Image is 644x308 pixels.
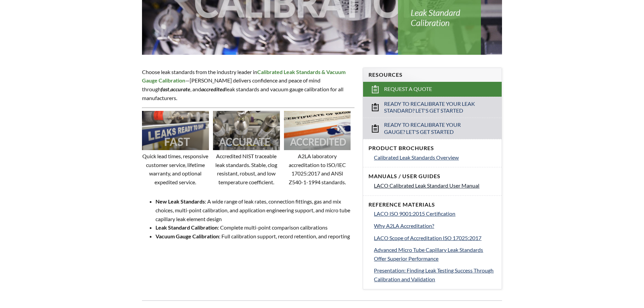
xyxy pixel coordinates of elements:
span: Ready to Recalibrate Your Leak Standard? Let's Get Started [384,100,482,115]
a: Ready to Recalibrate Your Leak Standard? Let's Get Started [363,97,502,118]
em: accredited [201,86,225,92]
a: Request a Quote [363,82,502,97]
a: Presentation: Finding Leak Testing Success Through Calibration and Validation [374,266,496,283]
img: Image showing the word ACCREDITED overlaid on it [284,111,351,150]
li: : A wide range of leak rates, connection fittings, gas and mix choices, multi-point calibration, ... [156,197,355,223]
span: Calibrated Leak Standards Overview [374,154,459,161]
h4: Product Brochures [368,145,496,152]
strong: accurate [170,86,190,92]
span: LACO Calibrated Leak Standard User Manual [374,182,479,189]
a: Ready to Recalibrate Your Gauge? Let's Get Started [363,118,502,139]
a: Calibrated Leak Standards Overview [374,153,496,162]
img: Image showing the word ACCURATE overlaid on it [213,111,280,150]
strong: Vacuum Gauge Calibration [156,233,219,239]
a: Why A2LA Accreditation? [374,221,496,230]
img: Image showing the word FAST overlaid on it [142,111,209,150]
h4: Manuals / User Guides [368,173,496,180]
span: LACO ISO 9001:2015 Certification [374,210,455,217]
span: LACO Scope of Accreditation ISO 17025:2017 [374,235,481,241]
span: Request a Quote [384,86,432,93]
h4: Resources [368,71,496,78]
p: A2LA laboratory accreditation to ISO/IEC 17025:2017 and ANSI Z540-1-1994 standards. [284,152,351,186]
strong: New Leak Standards [156,198,205,205]
p: Choose leak standards from the industry leader in —[PERSON_NAME] delivers confidence and peace of... [142,68,355,102]
em: fast [161,86,169,92]
span: Ready to Recalibrate Your Gauge? Let's Get Started [384,121,482,136]
a: LACO Calibrated Leak Standard User Manual [374,181,496,190]
span: Presentation: Finding Leak Testing Success Through Calibration and Validation [374,267,494,282]
li: : Full calibration support, record retention, and reporting [156,232,355,241]
p: Accredited NIST traceable leak standards. Stable, clog resistant, robust, and low temperature coe... [213,152,280,186]
li: : Complete multi-point comparison calibrations [156,223,355,232]
p: Quick lead times, responsive customer service, lifetime warranty, and optional expedited service. [142,152,209,186]
a: Advanced Micro Tube Capillary Leak Standards Offer Superior Performance [374,245,496,263]
strong: Leak Standard Calibration [156,224,218,231]
a: LACO ISO 9001:2015 Certification [374,209,496,218]
span: Advanced Micro Tube Capillary Leak Standards Offer Superior Performance [374,246,483,262]
a: LACO Scope of Accreditation ISO 17025:2017 [374,234,496,242]
span: Why A2LA Accreditation? [374,222,434,229]
h4: Reference Materials [368,201,496,208]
